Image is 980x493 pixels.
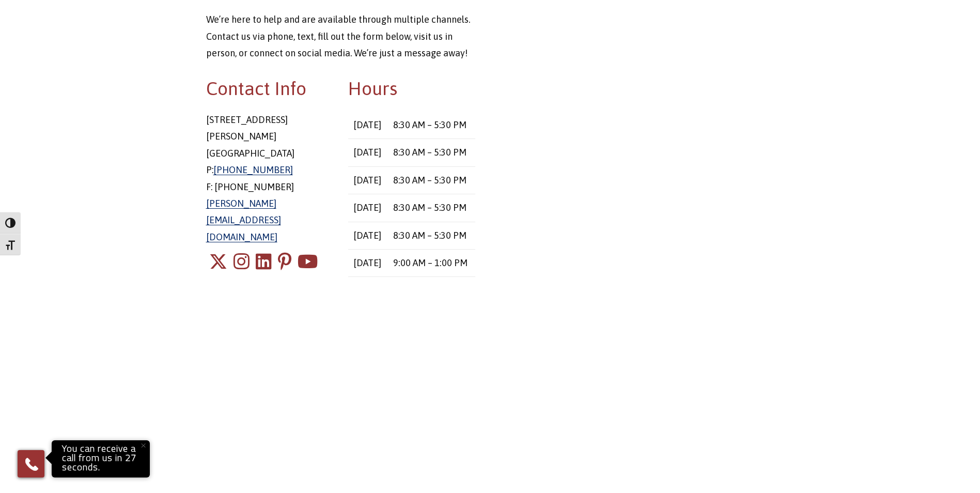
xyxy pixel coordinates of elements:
[348,166,387,194] td: [DATE]
[234,245,250,278] a: Instagram
[206,198,281,242] a: [PERSON_NAME][EMAIL_ADDRESS][DOMAIN_NAME]
[348,194,387,222] td: [DATE]
[393,202,466,213] time: 8:30 AM – 5:30 PM
[393,119,466,130] time: 8:30 AM – 5:30 PM
[393,257,468,268] time: 9:00 AM – 1:00 PM
[256,245,272,278] a: LinkedIn
[393,230,466,241] time: 8:30 AM – 5:30 PM
[348,112,387,139] td: [DATE]
[348,139,387,166] td: [DATE]
[348,75,475,101] h2: Hours
[206,112,333,245] p: [STREET_ADDRESS] [PERSON_NAME][GEOGRAPHIC_DATA] P: F: [PHONE_NUMBER]
[278,245,291,278] a: Pinterest
[209,245,227,278] a: X
[206,75,333,101] h2: Contact Info
[298,245,318,278] a: Youtube
[206,11,476,61] p: We’re here to help and are available through multiple channels. Contact us via phone, text, fill ...
[348,249,387,276] td: [DATE]
[348,222,387,249] td: [DATE]
[393,175,466,186] time: 8:30 AM – 5:30 PM
[213,164,293,175] a: [PHONE_NUMBER]
[393,147,466,158] time: 8:30 AM – 5:30 PM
